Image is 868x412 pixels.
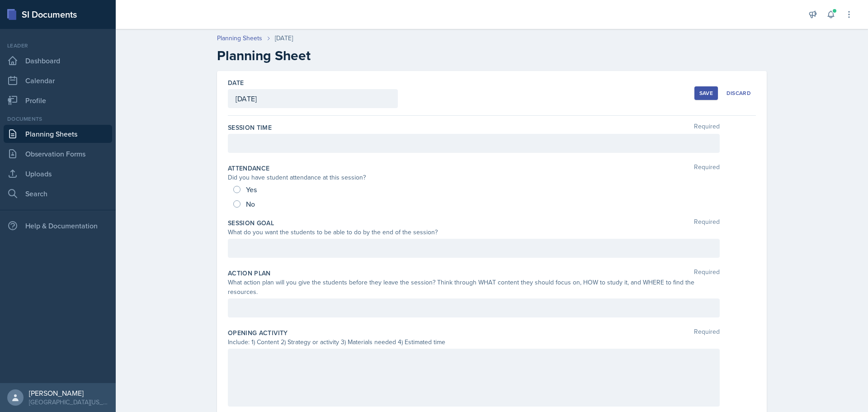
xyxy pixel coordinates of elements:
div: Leader [4,42,112,50]
div: What action plan will you give the students before they leave the session? Think through WHAT con... [228,278,720,297]
span: No [246,199,255,208]
div: [DATE] [275,33,293,43]
span: Required [694,218,720,227]
button: Save [694,86,718,100]
div: What do you want the students to be able to do by the end of the session? [228,227,720,237]
a: Uploads [4,165,112,183]
label: Session Time [228,123,272,132]
a: Search [4,185,112,203]
span: Required [694,328,720,337]
div: Did you have student attendance at this session? [228,173,720,182]
div: Save [699,90,713,97]
div: Documents [4,115,112,123]
label: Action Plan [228,269,271,278]
a: Planning Sheets [4,125,112,143]
h2: Planning Sheet [217,47,767,64]
a: Dashboard [4,52,112,70]
div: [GEOGRAPHIC_DATA][US_STATE] in [GEOGRAPHIC_DATA] [29,398,108,407]
div: [PERSON_NAME] [29,388,108,398]
a: Planning Sheets [217,33,262,43]
div: Include: 1) Content 2) Strategy or activity 3) Materials needed 4) Estimated time [228,337,720,347]
label: Date [228,78,244,87]
span: Required [694,123,720,132]
button: Discard [722,86,756,100]
span: Required [694,164,720,173]
div: Help & Documentation [4,217,112,235]
a: Calendar [4,71,112,90]
span: Required [694,269,720,278]
label: Session Goal [228,218,274,227]
div: Discard [726,90,751,97]
a: Observation Forms [4,145,112,163]
span: Yes [246,185,257,194]
label: Opening Activity [228,328,288,337]
a: Profile [4,91,112,109]
label: Attendance [228,164,270,173]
